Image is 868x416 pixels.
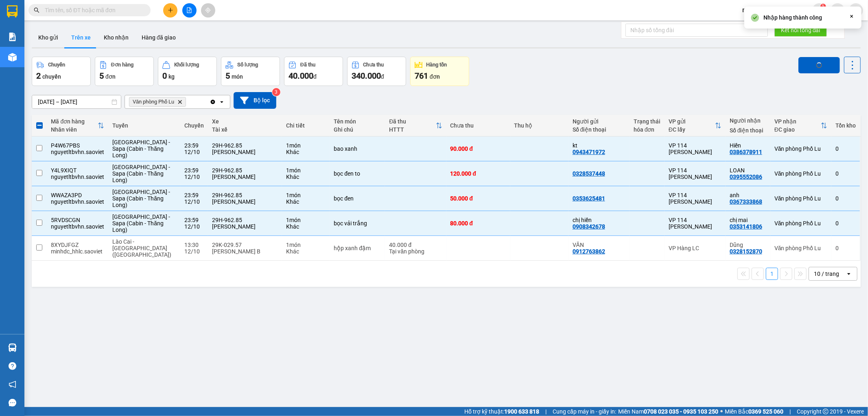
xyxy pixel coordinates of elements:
span: Miền Bắc [725,407,783,416]
div: nguyetltbvhn.saoviet [51,223,104,230]
th: Toggle SortBy [665,115,726,136]
div: 0353141806 [730,223,762,230]
span: [GEOGRAPHIC_DATA] - Sapa (Cabin - Thăng Long) [112,139,170,158]
div: chị hiền [573,217,625,223]
div: LOAN [730,167,766,174]
div: Khác [286,198,326,205]
span: đơn [105,73,116,80]
span: aim [205,7,211,13]
div: Văn phòng Phố Lu [774,245,827,251]
div: 0395552086 [730,174,762,180]
div: 10 / trang [814,270,839,278]
div: Chưa thu [363,62,384,68]
span: Lào Cai - [GEOGRAPHIC_DATA] ([GEOGRAPHIC_DATA]) [112,238,171,258]
div: [PERSON_NAME] [212,149,278,155]
div: 12/10 [184,174,204,180]
span: nhungltn_bvlu.saoviet [736,5,812,15]
span: [GEOGRAPHIC_DATA] - Sapa (Cabin - Thăng Long) [112,164,170,183]
button: Chưa thu340.000đ [347,57,406,86]
button: Kho gửi [32,28,65,47]
button: caret-down [849,3,863,18]
div: 1 món [286,142,326,149]
th: Toggle SortBy [47,115,108,136]
button: Khối lượng0kg [158,57,217,86]
div: Văn phòng Phố Lu [774,145,827,152]
div: ĐC lấy [669,126,715,133]
div: Đã thu [300,62,315,68]
div: Xe [212,118,278,125]
button: Hàng đã giao [135,28,182,47]
button: file-add [182,3,197,18]
input: Selected Văn phòng Phố Lu. [188,98,188,106]
span: ⚪️ [720,410,723,413]
span: đ [313,73,317,80]
span: search [34,7,39,13]
div: 12/10 [184,198,204,205]
div: VP Hàng LC [669,245,722,251]
div: 23:59 [184,167,204,174]
div: ĐC giao [774,126,821,133]
span: 0 [162,71,167,81]
div: VP 114 [PERSON_NAME] [669,192,722,205]
span: 340.000 [352,71,381,81]
svg: Close [848,13,855,20]
th: Toggle SortBy [385,115,446,136]
sup: 1 [820,4,826,9]
div: 120.000 đ [450,170,506,177]
button: Số lượng5món [221,57,280,86]
svg: open [846,271,852,277]
div: HTTT [389,126,435,133]
div: chị mai [730,217,766,223]
div: Chi tiết [286,122,326,129]
div: P4W67PBS [51,142,104,149]
div: Hàng tồn [426,62,447,68]
div: 1 món [286,167,326,174]
div: VĂN [573,242,625,248]
button: Bộ lọc [234,92,276,109]
div: [PERSON_NAME] [212,223,278,230]
div: 8XYDJFGZ [51,242,104,248]
span: Văn phòng Phố Lu [133,99,174,105]
span: 40.000 [289,71,313,81]
div: [PERSON_NAME] [212,198,278,205]
input: Nhập số tổng đài [625,24,768,37]
button: plus [163,3,177,18]
button: Kho nhận [97,28,135,47]
div: 13:30 [184,242,204,248]
span: đ [381,73,384,80]
div: Tồn kho [835,122,856,129]
div: Mã đơn hàng [51,118,98,125]
div: VP nhận [774,118,821,125]
div: Chưa thu [450,122,506,129]
div: Y4L9XIQT [51,167,104,174]
span: question-circle [9,362,16,370]
div: 0 [835,145,856,152]
button: Chuyến2chuyến [32,57,91,86]
div: VP gửi [669,118,715,125]
span: Cung cấp máy in - giấy in: [553,407,616,416]
span: plus [168,7,173,13]
input: Select a date range. [32,95,121,108]
div: 29H-962.85 [212,217,278,223]
div: 1 món [286,217,326,223]
div: nguyetltbvhn.saoviet [51,174,104,180]
strong: 1900 633 818 [504,408,539,415]
div: Đơn hàng [111,62,133,68]
div: 0912763862 [573,248,605,255]
div: 0 [835,245,856,251]
div: Tại văn phòng [389,248,442,255]
div: Văn phòng Phố Lu [774,220,827,227]
span: | [545,407,547,416]
div: bao xanh [334,145,381,152]
span: 1 [822,4,824,9]
div: Chuyến [48,62,65,68]
div: Khác [286,149,326,155]
div: 90.000 đ [450,145,506,152]
div: minhdc_hhlc.saoviet [51,248,104,255]
span: [GEOGRAPHIC_DATA] - Sapa (Cabin - Thăng Long) [112,214,170,233]
div: nguyetltbvhn.saoviet [51,149,104,155]
svg: Clear all [210,99,216,105]
div: Người nhận [730,117,766,124]
div: 0 [835,195,856,202]
div: Khác [286,223,326,230]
